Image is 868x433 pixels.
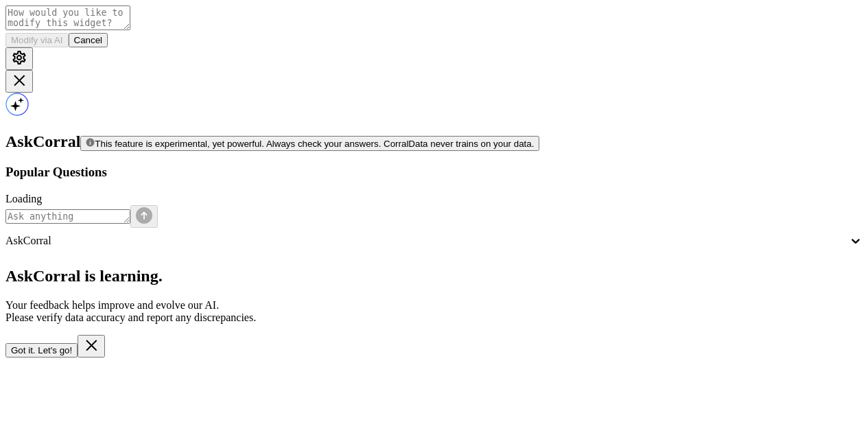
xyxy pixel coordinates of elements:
[5,299,863,324] p: Your feedback helps improve and evolve our AI. Please verify data accuracy and report any discrep...
[95,139,534,149] span: This feature is experimental, yet powerful. Always check your answers. CorralData never trains on...
[5,343,78,358] button: Got it. Let's go!
[5,267,863,285] h2: AskCorral is learning.
[5,132,80,150] span: AskCorral
[80,136,539,151] button: This feature is experimental, yet powerful. Always check your answers. CorralData never trains on...
[5,235,848,247] div: AskCorral
[69,33,108,47] button: Cancel
[5,193,863,205] div: Loading
[5,33,69,47] button: Modify via AI
[5,165,863,180] h3: Popular Questions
